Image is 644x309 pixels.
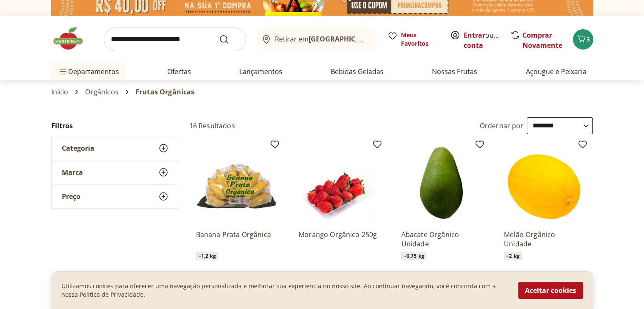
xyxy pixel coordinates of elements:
[52,185,179,208] button: Preço
[504,230,584,248] a: Melão Orgânico Unidade
[58,61,119,82] span: Departamentos
[52,160,179,184] button: Marca
[464,30,501,50] span: ou
[61,282,508,299] p: Utilizamos cookies para oferecer uma navegação personalizada e melhorar sua experiencia no nosso ...
[62,168,83,177] span: Marca
[573,29,593,50] button: Carrinho
[401,31,440,48] span: Meus Favoritos
[256,28,377,51] button: Retirar em[GEOGRAPHIC_DATA]/[GEOGRAPHIC_DATA]
[309,34,451,44] b: [GEOGRAPHIC_DATA]/[GEOGRAPHIC_DATA]
[432,66,477,77] a: Nossas Frutas
[401,230,481,248] a: Abacate Orgânico Unidade
[196,230,276,248] a: Banana Prata Orgânica
[58,61,68,82] button: Menu
[464,30,485,40] a: Entrar
[522,30,562,50] a: Comprar Novamente
[275,35,368,43] span: Retirar em
[401,252,426,260] span: ~ 0,75 kg
[387,31,440,48] a: Meus Favoritos
[401,143,481,223] img: Abacate Orgânico Unidade
[51,88,69,96] a: Início
[299,230,379,248] a: Morango Orgânico 250g
[480,121,524,130] label: Ordernar por
[51,26,94,51] img: Hortifruti
[504,252,522,260] span: ~ 2 kg
[52,136,179,160] button: Categoria
[135,88,195,96] span: Frutas Orgânicas
[586,35,590,43] span: 3
[104,28,246,51] input: search
[85,88,118,96] a: Orgânicos
[219,34,239,44] button: Submit Search
[62,144,94,152] span: Categoria
[62,192,80,201] span: Preço
[518,282,583,299] button: Aceitar cookies
[51,117,179,134] h2: Filtros
[239,66,282,77] a: Lançamentos
[196,252,218,260] span: ~ 1,2 kg
[464,30,510,50] a: Criar conta
[525,66,586,77] a: Açougue e Peixaria
[189,121,235,130] h2: 16 Resultados
[299,143,379,223] img: Morango Orgânico 250g
[196,143,276,223] img: Banana Prata Orgânica
[331,66,384,77] a: Bebidas Geladas
[504,143,584,223] img: Melão Orgânico Unidade
[167,66,191,77] a: Ofertas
